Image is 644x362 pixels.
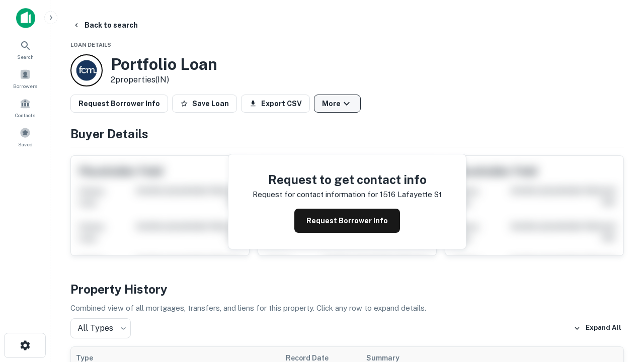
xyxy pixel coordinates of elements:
span: Borrowers [13,82,37,90]
button: More [314,95,361,113]
button: Save Loan [172,95,237,113]
button: Export CSV [241,95,310,113]
h3: Portfolio Loan [111,55,217,74]
h4: Property History [70,280,624,298]
p: 2 properties (IN) [111,74,217,86]
button: Back to search [68,16,142,34]
span: Loan Details [70,42,111,48]
p: Combined view of all mortgages, transfers, and liens for this property. Click any row to expand d... [70,302,624,314]
p: 1516 lafayette st [380,189,442,201]
h4: Request to get contact info [253,170,442,189]
a: Saved [3,123,47,150]
iframe: Chat Widget [594,249,644,298]
a: Borrowers [3,65,47,92]
button: Request Borrower Info [70,95,168,113]
span: Search [17,53,34,61]
h4: Buyer Details [70,125,624,143]
div: All Types [70,318,131,338]
button: Request Borrower Info [294,209,400,233]
span: Contacts [15,111,35,119]
img: capitalize-icon.png [16,8,35,28]
span: Saved [18,140,33,148]
button: Expand All [571,321,624,336]
p: Request for contact information for [253,189,378,201]
a: Search [3,36,47,63]
a: Contacts [3,94,47,121]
